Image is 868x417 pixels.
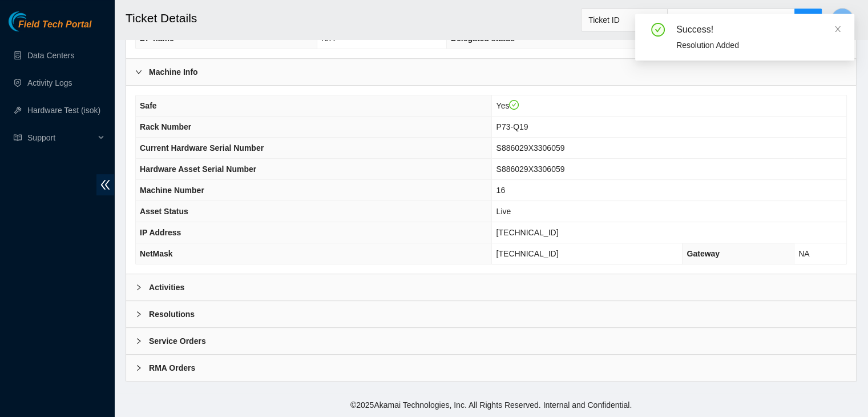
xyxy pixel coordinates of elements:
span: Machine Number [140,186,204,195]
input: Enter text here... [667,9,795,31]
div: Machine Info [126,59,856,85]
img: Akamai Technologies [9,11,58,31]
a: Activity Logs [27,78,72,87]
span: NetMask [140,249,173,258]
span: Support [27,126,95,149]
span: read [14,134,22,142]
span: NA [798,249,809,258]
footer: © 2025 Akamai Technologies, Inc. All Rights Reserved. Internal and Confidential. [114,393,868,417]
span: Gateway [687,249,720,258]
div: Activities [126,274,856,300]
b: Machine Info [149,66,198,78]
span: Safe [140,101,157,110]
div: RMA Orders [126,355,856,381]
b: RMA Orders [149,362,195,374]
span: 16 [496,186,505,195]
span: [TECHNICAL_ID] [496,249,558,258]
span: right [135,69,142,75]
b: Activities [149,281,184,294]
span: Hardware Asset Serial Number [140,165,256,174]
span: right [135,338,142,344]
b: Service Orders [149,335,206,347]
a: Akamai TechnologiesField Tech Portal [9,21,91,35]
span: double-left [96,174,114,195]
span: Rack Number [140,122,191,131]
a: Data Centers [27,51,74,60]
span: check-circle [651,23,665,37]
span: S886029X3306059 [496,143,564,153]
div: Resolutions [126,301,856,327]
b: Resolutions [149,308,195,320]
div: Resolution Added [676,39,841,51]
span: right [135,284,142,291]
span: right [135,311,142,318]
span: [TECHNICAL_ID] [496,228,558,237]
button: J [831,8,854,31]
span: P73-Q19 [496,122,528,131]
span: Ticket ID [588,11,660,29]
div: Service Orders [126,328,856,354]
span: J [840,13,845,27]
span: Asset Status [140,207,188,216]
span: Yes [496,101,519,110]
button: search [794,9,822,31]
span: Current Hardware Serial Number [140,143,264,153]
div: Success! [676,23,841,37]
span: Field Tech Portal [18,19,91,30]
span: IP Address [140,228,181,237]
span: S886029X3306059 [496,165,564,174]
span: right [135,364,142,371]
a: Hardware Test (isok) [27,106,100,115]
span: Live [496,207,511,216]
span: close [834,25,842,33]
span: check-circle [509,100,519,110]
